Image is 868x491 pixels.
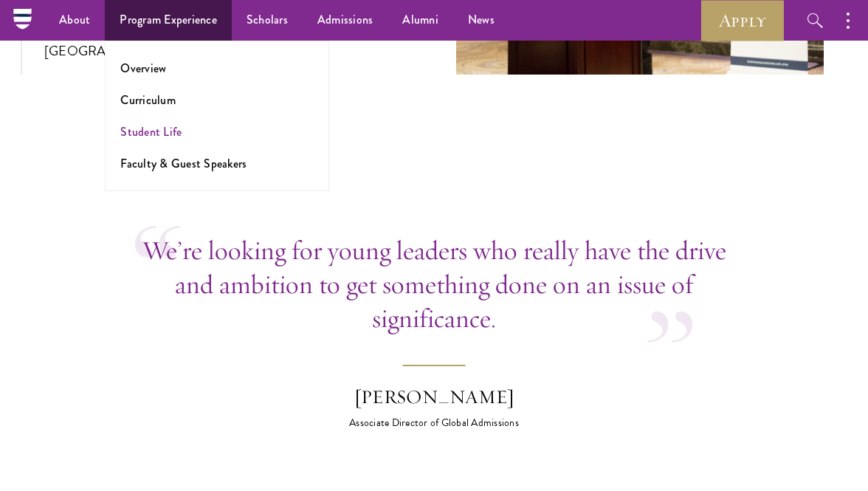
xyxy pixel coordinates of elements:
[120,92,176,109] a: Curriculum
[120,155,247,172] a: Faculty & Guest Speakers
[305,383,563,411] div: [PERSON_NAME]
[135,233,733,335] p: We’re looking for young leaders who really have the drive and ambition to get something done on a...
[305,416,563,430] div: Associate Director of Global Admissions
[120,123,182,140] a: Student Life
[120,60,166,77] a: Overview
